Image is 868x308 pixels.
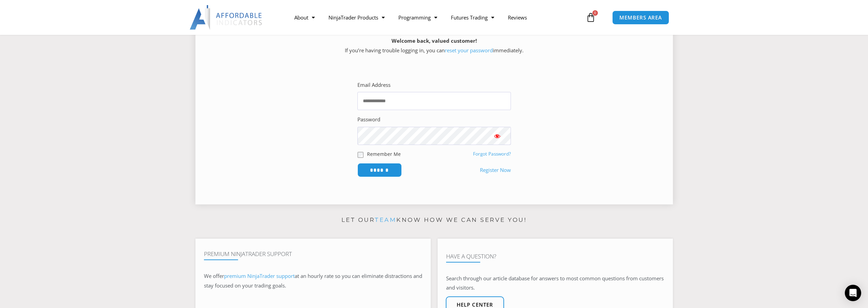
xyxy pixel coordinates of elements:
a: Reviews [501,10,534,25]
label: Remember Me [367,150,401,158]
span: at an hourly rate so you can eliminate distractions and stay focused on your trading goals. [204,272,422,289]
span: Help center [457,302,493,307]
p: If you’re having trouble logging in, you can immediately. [207,36,661,55]
label: Password [357,115,380,124]
div: Open Intercom Messenger [845,285,861,301]
a: MEMBERS AREA [612,11,669,25]
a: premium NinjaTrader support [224,272,295,279]
nav: Menu [288,10,584,25]
p: Let our know how we can serve you! [195,215,673,226]
a: team [375,216,396,223]
strong: Welcome back, valued customer! [392,37,477,44]
a: 0 [576,8,606,27]
a: Register Now [480,165,511,175]
a: About [288,10,322,25]
a: NinjaTrader Products [322,10,392,25]
h4: Premium NinjaTrader Support [204,251,422,257]
button: Show password [484,127,511,145]
a: Forgot Password? [473,151,511,157]
a: Futures Trading [444,10,501,25]
h4: Have A Question? [446,253,664,260]
a: Programming [392,10,444,25]
span: MEMBERS AREA [619,15,662,20]
img: LogoAI | Affordable Indicators – NinjaTrader [190,5,263,30]
p: Search through our article database for answers to most common questions from customers and visit... [446,274,664,293]
span: 0 [592,10,598,16]
a: reset your password [445,47,493,54]
label: Email Address [357,80,391,90]
span: We offer [204,272,224,279]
